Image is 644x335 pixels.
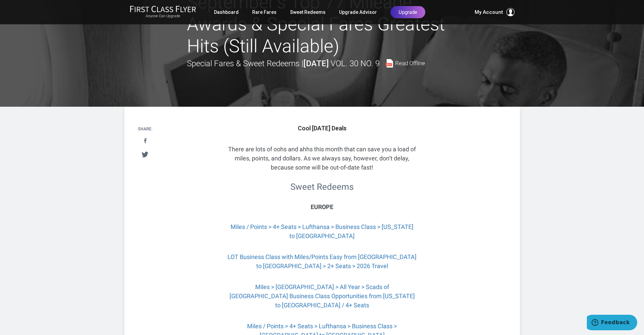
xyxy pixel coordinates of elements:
a: Dashboard [214,6,239,18]
a: Rare Fares [252,6,277,18]
span: Vol. 30 No. 9 [331,59,380,68]
a: Read Offline [385,59,425,68]
a: LOT Business Class with Miles/Points Easy from [GEOGRAPHIC_DATA] to [GEOGRAPHIC_DATA] > 2+ Seats ... [228,253,416,269]
a: Miles > [GEOGRAPHIC_DATA] > All Year > Scads of [GEOGRAPHIC_DATA] Business Class Opportunities fr... [230,283,415,309]
span: Read Offline [395,60,425,66]
a: First Class FlyerAnyone Can Upgrade [130,5,196,19]
button: My Account [475,8,515,16]
a: Upgrade Advisor [339,6,377,18]
h3: Europe [228,204,417,210]
h2: Sweet Redeems [228,182,417,192]
a: Tweet [138,148,152,161]
strong: [DATE] [303,59,329,68]
img: pdf-file.svg [385,59,393,68]
iframe: Opens a widget where you can find more information [587,315,637,332]
a: Share [138,135,152,147]
p: There are lots of oohs and ahhs this month that can save you a load of miles, points, and dollars... [228,145,417,172]
h4: Share: [138,127,152,131]
a: Sweet Redeems [290,6,326,18]
span: My Account [475,8,503,16]
a: Upgrade [390,6,425,18]
b: Cool [DATE] Deals [298,125,347,132]
div: Special Fares & Sweet Redeems | [187,57,425,70]
img: First Class Flyer [130,5,196,12]
small: Anyone Can Upgrade [130,14,196,19]
a: Miles / Points > 4+ Seats > Lufthansa > Business Class > [US_STATE] to [GEOGRAPHIC_DATA] [231,223,413,239]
